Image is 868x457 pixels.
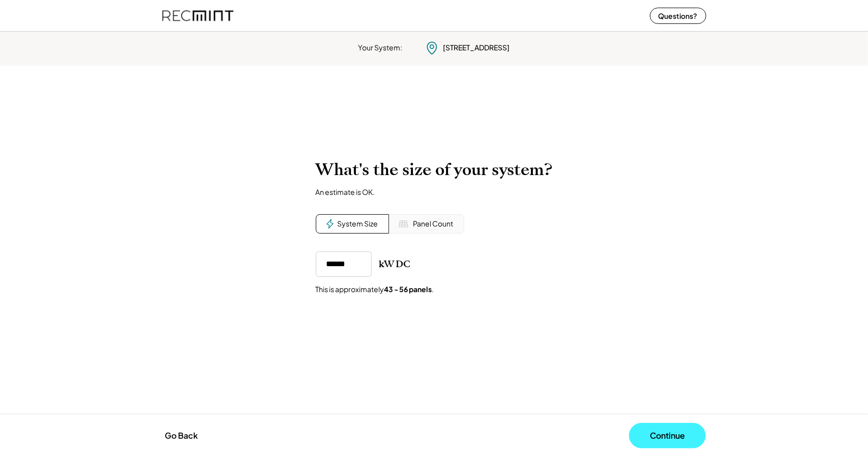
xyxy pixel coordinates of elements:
div: [STREET_ADDRESS] [443,43,510,53]
div: System Size [338,219,378,229]
div: An estimate is OK. [316,187,375,196]
h2: What's the size of your system? [316,160,553,180]
div: kW DC [379,258,411,270]
img: Solar%20Panel%20Icon%20%281%29.svg [398,219,408,229]
button: Go Back [162,424,201,447]
div: Your System: [358,43,403,53]
div: This is approximately . [316,284,434,295]
strong: 43 - 56 panels [384,284,432,294]
button: Continue [629,423,706,448]
div: Panel Count [413,219,454,229]
img: recmint-logotype%403x%20%281%29.jpeg [162,2,233,29]
button: Questions? [650,8,706,24]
